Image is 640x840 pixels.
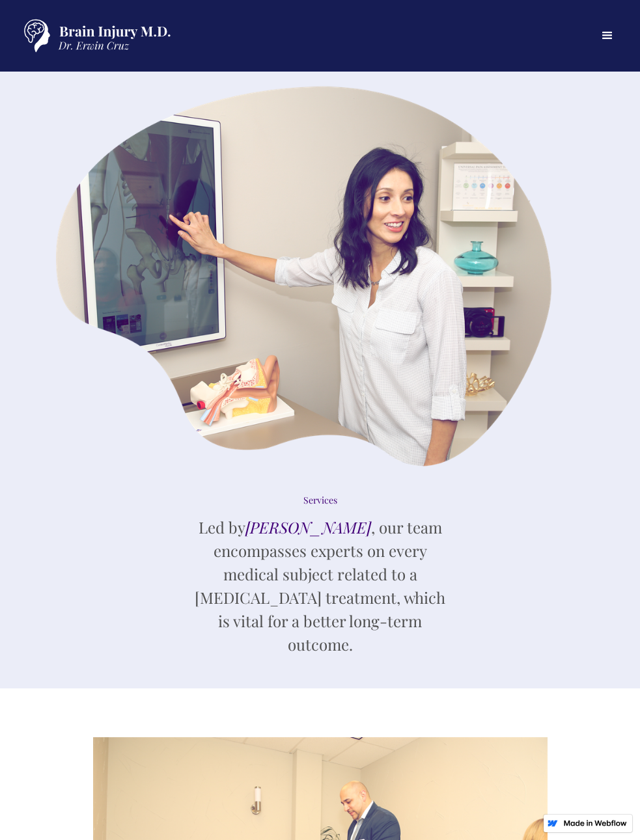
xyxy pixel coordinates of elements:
[190,515,451,656] p: Led by , our team encompasses experts on every medical subject related to a [MEDICAL_DATA] treatm...
[588,16,627,55] div: menu
[223,494,418,507] div: Services
[563,820,627,826] img: Made in Webflow
[13,13,176,59] a: home
[245,517,371,537] em: [PERSON_NAME]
